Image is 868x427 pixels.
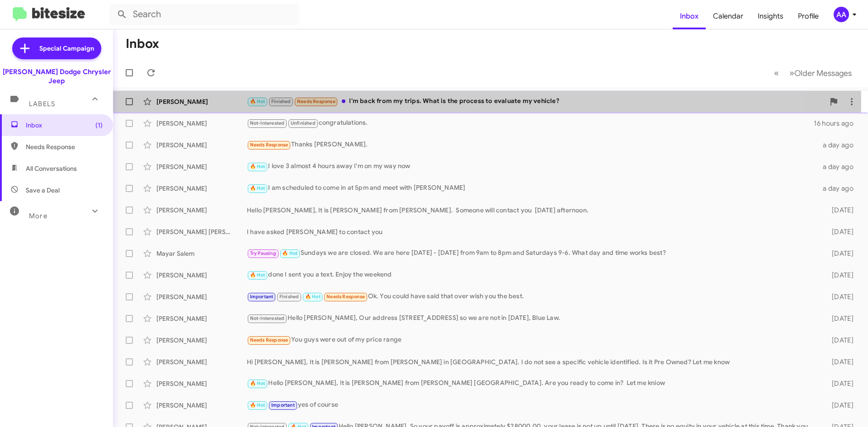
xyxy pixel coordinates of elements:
span: Important [271,402,295,408]
button: Previous [769,64,784,82]
span: 🔥 Hot [305,294,321,300]
div: a day ago [817,162,861,171]
div: [PERSON_NAME] [156,162,247,171]
a: Special Campaign [12,38,101,59]
span: Unfinished [291,120,316,126]
div: [PERSON_NAME] [156,314,247,323]
div: Thanks [PERSON_NAME]. [247,140,817,150]
div: Mayar Salem [156,249,247,258]
div: Hello [PERSON_NAME], Our address [STREET_ADDRESS] so we are not in [DATE], Blue Law. [247,313,817,324]
div: AA [834,7,849,22]
span: Labels [29,100,55,108]
div: I love 3 almost 4 hours away I'm on my way now [247,161,817,172]
div: a day ago [817,141,861,150]
div: I am scheduled to come in at 5pm and meet with [PERSON_NAME] [247,183,817,193]
div: [DATE] [817,401,861,410]
div: [DATE] [817,206,861,215]
span: 🔥 Hot [282,250,297,256]
div: Ok. You could have said that over wish you the best. [247,291,817,302]
div: [PERSON_NAME] [156,119,247,128]
div: done I sent you a text. Enjoy the weekend [247,270,817,280]
span: Finished [279,294,299,300]
span: Not-Interested [250,120,285,126]
div: congratulations. [247,118,814,128]
div: [DATE] [817,249,861,258]
div: You guys were out of my price range [247,335,817,345]
a: Inbox [673,3,706,29]
span: Needs Response [326,294,365,300]
div: Hi [PERSON_NAME], It is [PERSON_NAME] from [PERSON_NAME] in [GEOGRAPHIC_DATA]. I do not see a spe... [247,357,817,366]
div: yes of course [247,400,817,410]
span: 🔥 Hot [250,99,265,104]
span: Needs Response [26,142,103,151]
div: [PERSON_NAME] [PERSON_NAME] [156,227,247,236]
span: Needs Response [250,337,288,343]
div: [PERSON_NAME] [156,292,247,301]
button: Next [784,64,857,82]
a: Profile [791,3,826,29]
a: Insights [750,3,791,29]
div: Hello [PERSON_NAME], It is [PERSON_NAME] from [PERSON_NAME] [GEOGRAPHIC_DATA]. Are you ready to c... [247,378,817,389]
div: Sundays we are closed. We are here [DATE] - [DATE] from 9am to 8pm and Saturdays 9-6. What day an... [247,248,817,258]
span: Inbox [26,121,103,130]
span: Needs Response [297,99,335,104]
div: [PERSON_NAME] [156,184,247,193]
input: Search [109,4,299,25]
button: AA [826,7,858,22]
span: 🔥 Hot [250,272,265,278]
span: 🔥 Hot [250,380,265,386]
span: Try Pausing [250,250,276,256]
div: I'm back from my trips. What is the process to evaluate my vehicle? [247,96,825,107]
div: [DATE] [817,336,861,345]
div: [DATE] [817,379,861,388]
span: Not-Interested [250,315,285,321]
span: All Conversations [26,164,77,173]
span: 🔥 Hot [250,164,265,169]
div: [DATE] [817,357,861,366]
h1: Inbox [126,37,159,51]
span: Older Messages [794,68,852,78]
span: Needs Response [250,142,288,148]
div: 16 hours ago [814,119,861,128]
div: [DATE] [817,292,861,301]
div: [PERSON_NAME] [156,401,247,410]
span: 🔥 Hot [250,185,265,191]
a: Calendar [706,3,750,29]
div: [DATE] [817,227,861,236]
div: [PERSON_NAME] [156,206,247,215]
div: [PERSON_NAME] [156,336,247,345]
span: Finished [271,99,291,104]
span: More [29,212,47,220]
nav: Page navigation example [769,64,857,82]
span: « [774,67,779,79]
span: Special Campaign [39,44,94,53]
div: I have asked [PERSON_NAME] to contact you [247,227,817,236]
div: [PERSON_NAME] [156,97,247,106]
div: a day ago [817,184,861,193]
div: [DATE] [817,271,861,280]
span: (1) [95,121,103,130]
div: [DATE] [817,314,861,323]
div: [PERSON_NAME] [156,357,247,366]
span: » [789,67,794,79]
div: [PERSON_NAME] [156,271,247,280]
span: Save a Deal [26,186,60,195]
span: 🔥 Hot [250,402,265,408]
div: [PERSON_NAME] [156,379,247,388]
div: Hello [PERSON_NAME], It is [PERSON_NAME] from [PERSON_NAME]. Someone will contact you [DATE] afte... [247,206,817,215]
span: Important [250,294,274,300]
div: [PERSON_NAME] [156,141,247,150]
